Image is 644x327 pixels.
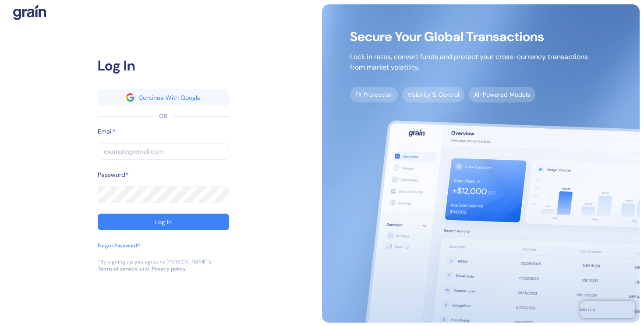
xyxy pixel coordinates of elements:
img: google [126,93,134,101]
button: Forgot Password? [98,242,140,258]
div: Forgot Password? [98,242,140,250]
span: Visibility & Control [402,87,464,102]
div: Log In [98,55,229,76]
div: Continue With Google [138,95,201,101]
div: *By signing up you agree to [PERSON_NAME]’s [98,258,211,265]
div: Log In [155,219,172,225]
p: Lock in rates, convert funds and protect your cross-currency transactions from market volatility. [350,52,588,73]
span: AI-Powered Models [469,87,535,102]
button: googleContinue With Google [98,89,229,106]
div: and [140,265,149,272]
button: Log In [98,214,229,230]
a: Privacy policy. [152,265,187,272]
span: FX Protection [350,87,398,102]
iframe: Chatra live chat [580,301,635,318]
label: Email [98,127,113,136]
img: signup-main-image [322,4,640,323]
div: OR [159,112,167,121]
input: example@email.com [98,143,229,160]
span: Secure Your Global Transactions [350,32,588,41]
a: Terms of service [98,265,138,272]
img: logo [13,4,46,20]
label: Password [98,170,125,179]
